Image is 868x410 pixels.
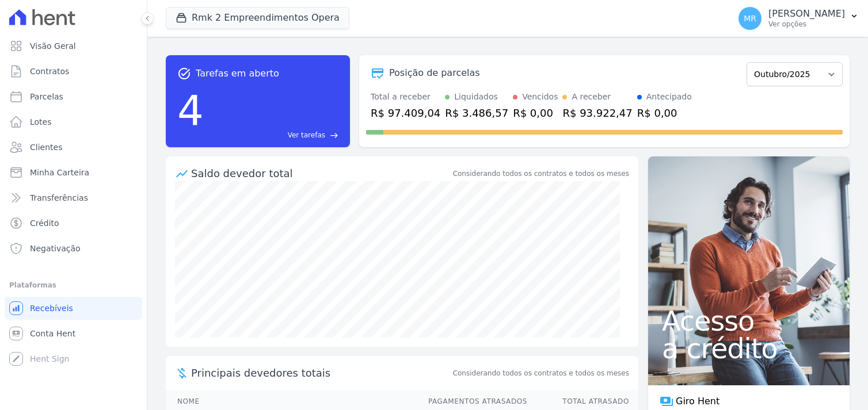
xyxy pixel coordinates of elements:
p: [PERSON_NAME] [768,8,845,20]
a: Clientes [5,136,142,159]
div: Plataformas [9,278,138,292]
span: Giro Hent [676,394,719,408]
div: Antecipado [646,91,692,103]
a: Contratos [5,60,142,83]
a: Negativação [5,237,142,260]
div: Considerando todos os contratos e todos os meses [453,168,629,179]
span: Minha Carteira [30,167,89,178]
p: Ver opções [768,20,845,29]
div: A receber [572,91,611,103]
div: Saldo devedor total [191,166,451,181]
span: Negativação [30,243,81,254]
div: 4 [177,81,204,140]
a: Minha Carteira [5,161,142,184]
div: Posição de parcelas [389,66,480,80]
span: a crédito [662,335,836,362]
div: R$ 93.922,47 [562,105,632,121]
a: Visão Geral [5,35,142,58]
a: Ver tarefas east [208,130,338,140]
span: Visão Geral [30,40,76,52]
a: Conta Hent [5,322,142,345]
div: R$ 3.486,57 [445,105,508,121]
span: Principais devedores totais [191,365,451,381]
a: Recebíveis [5,297,142,320]
a: Crédito [5,212,142,235]
div: R$ 97.409,04 [371,105,440,121]
span: Acesso [662,307,836,335]
span: Crédito [30,217,59,229]
span: Considerando todos os contratos e todos os meses [453,368,629,378]
span: Conta Hent [30,328,75,339]
div: R$ 0,00 [637,105,692,121]
span: Contratos [30,66,69,77]
span: Clientes [30,141,62,153]
div: Total a receber [371,91,440,103]
button: MR [PERSON_NAME] Ver opções [729,2,868,35]
a: Lotes [5,110,142,133]
span: task_alt [177,67,191,81]
span: Recebíveis [30,302,73,314]
a: Parcelas [5,85,142,108]
div: R$ 0,00 [513,105,558,121]
span: east [330,131,338,140]
span: Tarefas em aberto [196,67,279,81]
span: Parcelas [30,91,63,102]
div: Vencidos [522,91,558,103]
span: Ver tarefas [288,130,325,140]
a: Transferências [5,186,142,209]
span: MR [744,14,756,22]
span: Transferências [30,192,88,204]
div: Liquidados [454,91,498,103]
button: Rmk 2 Empreendimentos Opera [166,7,349,29]
span: Lotes [30,116,52,128]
